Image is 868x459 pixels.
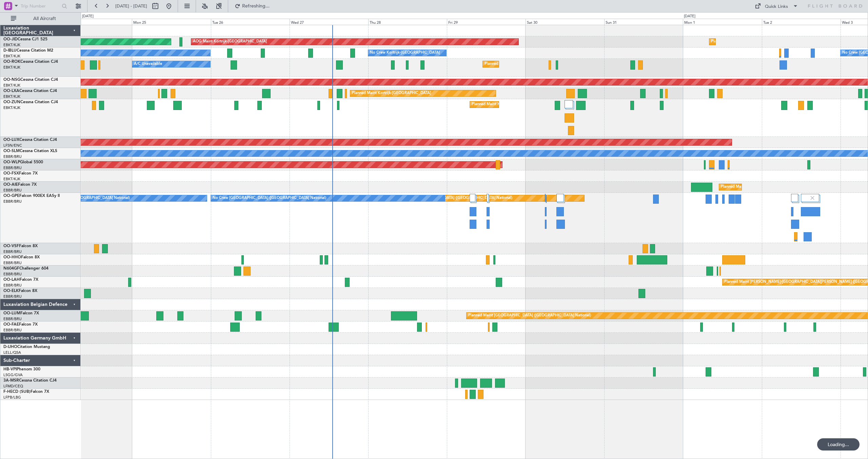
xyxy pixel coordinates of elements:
[3,260,22,265] a: EBBR/BRU
[3,390,49,394] a: F-HECD (SUB)Falcon 7X
[3,49,17,53] span: D-IBLU
[3,255,40,259] a: OO-HHOFalcon 8X
[3,60,58,64] a: OO-ROKCessna Citation CJ4
[3,345,17,349] span: D-IJHO
[3,289,37,293] a: OO-ELKFalcon 8X
[526,19,604,25] div: Sat 30
[3,89,19,93] span: OO-LXA
[370,48,440,58] div: No Crew Kortrijk-[GEOGRAPHIC_DATA]
[3,278,38,282] a: OO-LAHFalcon 7X
[468,311,591,321] div: Planned Maint [GEOGRAPHIC_DATA] ([GEOGRAPHIC_DATA] National)
[3,323,38,327] a: OO-FAEFalcon 7X
[352,88,431,98] div: Planned Maint Kortrijk-[GEOGRAPHIC_DATA]
[3,37,47,41] a: OO-JIDCessna CJ1 525
[3,283,22,288] a: EBBR/BRU
[3,100,20,104] span: OO-ZUN
[3,160,43,164] a: OO-WLPGlobal 5500
[3,54,20,59] a: EBKT/KJK
[3,183,37,187] a: OO-AIEFalcon 7X
[3,244,19,248] span: OO-VSF
[3,149,20,153] span: OO-SLM
[3,165,22,170] a: EBBR/BRU
[193,37,267,47] div: AOG Maint Kortrijk-[GEOGRAPHIC_DATA]
[3,199,22,204] a: EBBR/BRU
[3,37,18,41] span: OO-JID
[290,19,368,25] div: Wed 27
[3,149,57,153] a: OO-SLMCessna Citation XLS
[3,89,57,93] a: OO-LXACessna Citation CJ4
[211,19,290,25] div: Tue 26
[115,3,147,9] span: [DATE] - [DATE]
[3,345,50,349] a: D-IJHOCitation Mustang
[3,194,19,198] span: OO-GPE
[3,316,22,322] a: EBBR/BRU
[3,194,60,198] a: OO-GPEFalcon 900EX EASy II
[134,59,162,69] div: A/C Unavailable
[3,138,57,142] a: OO-LUXCessna Citation CJ4
[3,177,20,182] a: EBKT/KJK
[3,328,22,333] a: EBBR/BRU
[3,94,20,99] a: EBKT/KJK
[3,379,19,383] span: 3A-MSR
[762,19,841,25] div: Tue 2
[390,193,512,203] div: Planned Maint [GEOGRAPHIC_DATA] ([GEOGRAPHIC_DATA] National)
[3,255,21,259] span: OO-HHO
[3,311,20,315] span: OO-LUM
[817,438,860,451] div: Loading...
[3,143,22,148] a: LFSN/ENC
[3,379,57,383] a: 3A-MSRCessna Citation CJ4
[683,19,762,25] div: Mon 1
[3,367,40,371] a: HB-VPIPhenom 300
[132,19,211,25] div: Mon 25
[18,16,72,21] span: All Aircraft
[721,182,828,192] div: Planned Maint [GEOGRAPHIC_DATA] ([GEOGRAPHIC_DATA])
[3,384,23,389] a: LFMD/CEQ
[684,14,695,19] div: [DATE]
[82,14,94,19] div: [DATE]
[604,19,683,25] div: Sun 31
[3,65,20,70] a: EBKT/KJK
[3,188,22,193] a: EBBR/BRU
[3,372,23,378] a: LSGG/GVA
[3,42,20,48] a: EBKT/KJK
[3,160,20,164] span: OO-WLP
[809,195,815,201] img: gray-close.svg
[3,249,22,254] a: EBBR/BRU
[3,78,20,82] span: OO-NSG
[3,171,38,176] a: OO-FSXFalcon 7X
[368,19,447,25] div: Thu 28
[3,272,22,277] a: EBBR/BRU
[3,278,20,282] span: OO-LAH
[3,395,21,400] a: LFPB/LBG
[3,49,53,53] a: D-IBLUCessna Citation M2
[3,289,19,293] span: OO-ELK
[242,4,270,8] span: Refreshing...
[3,323,19,327] span: OO-FAE
[3,244,38,248] a: OO-VSFFalcon 8X
[472,99,551,110] div: Planned Maint Kortrijk-[GEOGRAPHIC_DATA]
[751,1,802,12] button: Quick Links
[21,1,60,11] input: Trip Number
[3,367,17,371] span: HB-VPI
[3,105,20,110] a: EBKT/KJK
[3,267,19,271] span: N604GF
[3,60,20,64] span: OO-ROK
[3,154,22,159] a: EBBR/BRU
[3,100,58,104] a: OO-ZUNCessna Citation CJ4
[3,390,31,394] span: F-HECD (SUB)
[53,19,132,25] div: Sun 24
[232,1,272,12] button: Refreshing...
[3,138,19,142] span: OO-LUX
[447,19,526,25] div: Fri 29
[485,59,564,69] div: Planned Maint Kortrijk-[GEOGRAPHIC_DATA]
[7,13,74,24] button: All Aircraft
[765,3,788,10] div: Quick Links
[3,83,20,88] a: EBKT/KJK
[3,294,22,299] a: EBBR/BRU
[3,311,39,315] a: OO-LUMFalcon 7X
[3,171,19,176] span: OO-FSX
[3,350,21,355] a: LELL/QSA
[3,78,58,82] a: OO-NSGCessna Citation CJ4
[3,183,18,187] span: OO-AIE
[711,37,790,47] div: Planned Maint Kortrijk-[GEOGRAPHIC_DATA]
